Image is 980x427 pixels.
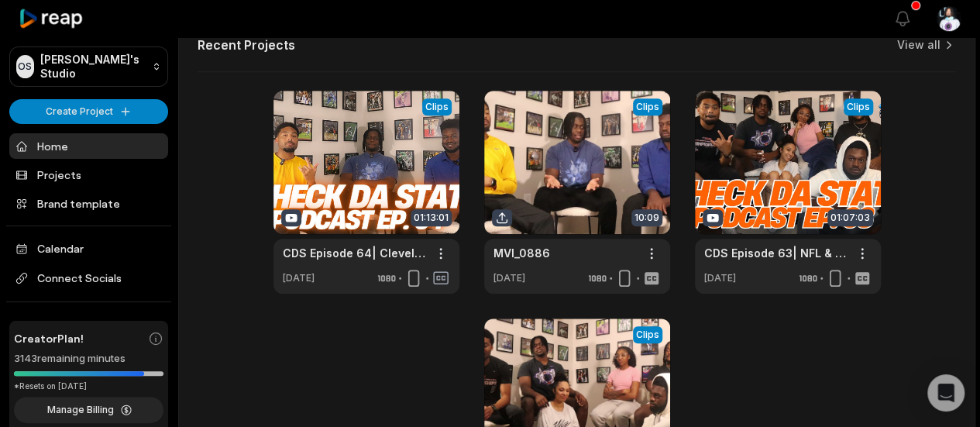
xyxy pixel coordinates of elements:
div: OS [16,55,34,78]
span: Creator Plan! [14,330,84,346]
div: *Resets on [DATE] [14,381,163,392]
button: Manage Billing [14,397,163,423]
div: 3143 remaining minutes [14,351,163,367]
h2: Recent Projects [198,37,295,53]
div: Open Intercom Messenger [927,374,965,412]
button: Create Project [9,99,168,124]
p: [PERSON_NAME]'s Studio [40,53,146,81]
a: Home [9,133,168,159]
span: Connect Socials [9,264,168,292]
a: CDS Episode 64| Cleveland's QB Situation| [PERSON_NAME] Vs [PERSON_NAME]| [PERSON_NAME] NFL Value| [283,245,425,261]
a: Calendar [9,236,168,261]
a: Projects [9,162,168,188]
a: Brand template [9,191,168,216]
a: View all [897,37,940,53]
a: MVI_0886 [493,245,550,261]
a: CDS Episode 63| NFL & NBA Player Rankings| Hurts VS [PERSON_NAME]| What Gender Cheats More?| CDS ... [704,245,847,261]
